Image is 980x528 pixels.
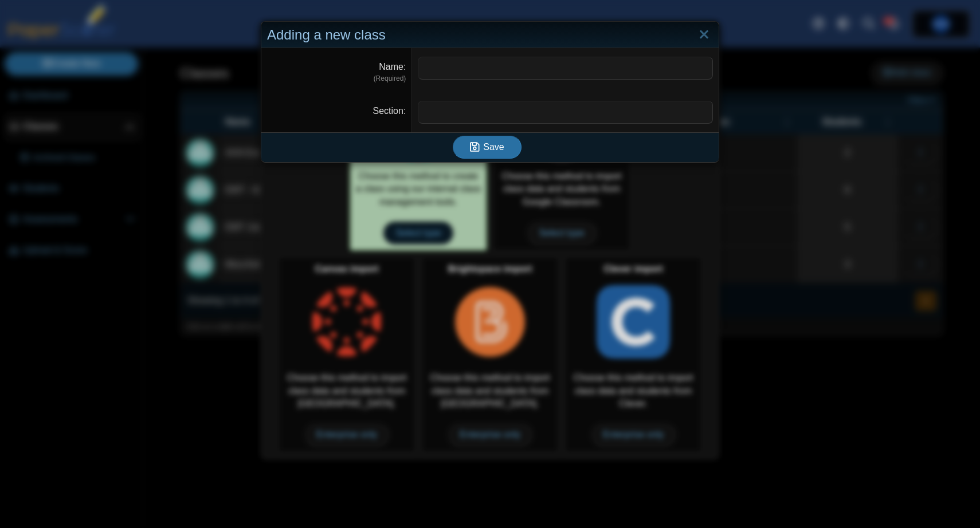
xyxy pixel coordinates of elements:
button: Save [453,136,522,159]
span: Save [483,142,504,152]
label: Section [373,106,406,116]
dfn: (Required) [267,74,406,84]
label: Name [379,62,406,72]
a: Close [695,25,713,45]
div: Adding a new class [261,22,719,49]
